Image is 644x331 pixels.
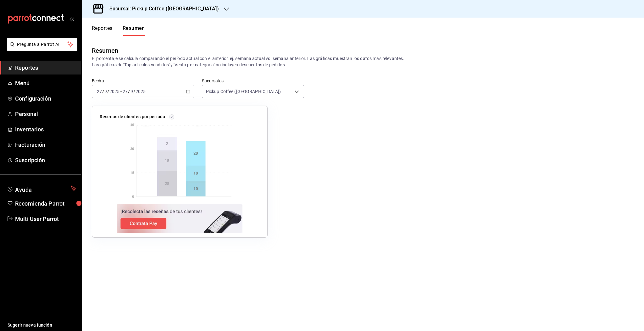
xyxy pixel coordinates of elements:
[7,38,77,51] button: Pregunta a Parrot AI
[104,5,219,13] h3: Sucursal: Pickup Coffee ([GEOGRAPHIC_DATA])
[15,199,76,208] span: Recomienda Parrot
[135,89,146,94] input: ----
[8,322,76,328] span: Sugerir nueva función
[92,46,118,55] div: Resumen
[130,89,133,94] input: --
[15,63,76,72] span: Reportes
[15,156,76,164] span: Suscripción
[15,125,76,134] span: Inventarios
[92,25,113,36] button: Reportes
[69,16,74,21] button: open_drawer_menu
[102,89,104,94] span: /
[15,141,76,149] span: Facturación
[104,89,107,94] input: --
[17,41,68,48] span: Pregunta a Parrot AI
[15,215,76,223] span: Multi User Parrot
[133,89,135,94] span: /
[109,89,120,94] input: ----
[92,55,634,68] p: El porcentaje se calcula comparando el período actual con el anterior, ej. semana actual vs. sema...
[97,89,102,94] input: --
[206,88,281,95] span: Pickup Coffee ([GEOGRAPHIC_DATA])
[4,46,77,52] a: Pregunta a Parrot AI
[202,79,304,83] label: Sucursales
[120,89,122,94] span: -
[128,89,130,94] span: /
[92,79,194,83] label: Fecha
[107,89,109,94] span: /
[100,113,165,120] p: Reseñas de clientes por periodo
[122,89,128,94] input: --
[15,79,76,87] span: Menú
[15,94,76,103] span: Configuración
[15,110,76,118] span: Personal
[123,25,145,36] button: Resumen
[15,185,68,192] span: Ayuda
[92,25,145,36] div: navigation tabs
